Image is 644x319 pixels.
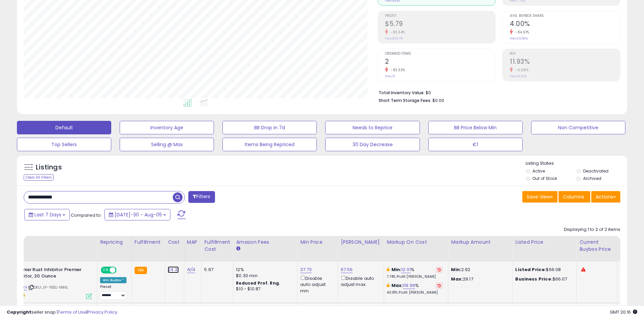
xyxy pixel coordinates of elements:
span: Profit [385,14,495,18]
button: €1 [428,138,523,151]
a: 37.73 [300,266,312,273]
a: Privacy Policy [88,309,117,315]
div: seller snap | | [7,309,117,316]
a: 24.31 [168,266,179,273]
b: LPS 3 Premier Rust Inhibitor Premier Rust Inhibitor, 20 Ounce [1,267,84,281]
div: Markup Amount [451,239,509,246]
div: $0.30 min [236,273,292,279]
div: 12% [236,267,292,273]
h2: 2 [385,58,495,67]
small: -0.58% [513,68,528,73]
span: | SKU: JY-YEEL-IMVL [28,285,68,290]
span: Avg. Buybox Share [510,14,620,18]
button: Items Being Repriced [222,138,317,151]
a: 12.01 [401,266,411,273]
li: $0 [379,88,615,96]
button: Save View [522,191,557,203]
div: 0% [620,267,642,273]
a: N/A [187,266,195,273]
div: 5.97 [204,267,228,273]
h2: $5.79 [385,20,495,29]
label: Deactivated [583,168,609,174]
span: Last 7 Days [34,211,61,218]
div: Clear All Filters [24,174,54,181]
span: Columns [563,193,584,200]
span: OFF [116,267,126,273]
span: ON [101,267,110,273]
p: Listing States: [526,160,627,167]
button: Filters [188,191,215,203]
div: Fulfillment [135,239,162,246]
b: Total Inventory Value: [379,90,425,96]
span: 2025-08-14 20:16 GMT [610,309,637,315]
small: -83.34% [388,30,405,35]
small: Amazon Fees. [236,246,240,252]
span: Ordered Items [385,52,495,56]
div: $66.07 [515,276,571,282]
span: Compared to: [71,212,102,218]
div: Displaying 1 to 2 of 2 items [564,227,620,233]
button: Last 7 Days [24,209,70,220]
div: Repricing [100,239,129,246]
div: Amazon Fees [236,239,294,246]
button: 30 Day Decrease [325,138,420,151]
div: $10 - $10.87 [236,286,292,292]
h2: 11.93% [510,58,620,67]
b: Max: [391,282,403,289]
a: Terms of Use [58,309,87,315]
button: BB Price Below Min [428,121,523,134]
button: Selling @ Max [120,138,214,151]
div: Win BuyBox * [100,277,126,283]
b: Short Term Storage Fees: [379,98,431,103]
p: 29.17 [451,276,507,282]
label: Archived [583,176,601,181]
button: Needs to Reprice [325,121,420,134]
div: Min Price [300,239,335,246]
i: hazardous material [19,293,26,298]
h5: Listings [36,163,62,172]
span: $0.00 [432,97,444,104]
button: Top Sellers [17,138,111,151]
small: Prev: 12.00% [510,74,527,78]
small: Prev: 12 [385,74,395,78]
button: Non Competitive [531,121,625,134]
th: The percentage added to the cost of goods (COGS) that forms the calculator for Min & Max prices. [384,236,448,262]
b: Min: [391,266,402,273]
div: Cost [168,239,181,246]
strong: Max: [451,276,463,282]
h2: 4.00% [510,20,620,29]
small: Prev: $34.76 [385,36,403,41]
div: Markup on Cost [387,239,445,246]
p: 7.74% Profit [PERSON_NAME] [387,274,443,279]
a: 67.56 [341,266,353,273]
strong: Copyright [7,309,31,315]
small: FBA [135,267,147,274]
button: Columns [558,191,590,203]
label: Out of Stock [532,176,557,181]
p: 2.92 [451,267,507,273]
button: Inventory Age [120,121,214,134]
div: $66.08 [515,267,571,273]
div: [PERSON_NAME] [341,239,381,246]
small: Prev: 26.50% [510,36,528,41]
div: Preset: [100,285,126,300]
div: Disable auto adjust max [341,274,379,288]
b: Reduced Prof. Rng. [236,280,280,286]
div: MAP [187,239,198,246]
div: Current Buybox Price [579,239,614,253]
div: Fulfillment Cost [204,239,230,253]
b: Business Price: [515,276,552,282]
small: -84.91% [513,30,529,35]
strong: Min: [451,266,461,273]
div: Listed Price [515,239,574,246]
p: 43.18% Profit [PERSON_NAME] [387,290,443,295]
span: [DATE]-30 - Aug-05 [115,211,162,218]
div: Disable auto adjust min [300,274,333,294]
div: % [387,267,443,279]
div: % [387,283,443,295]
b: Listed Price: [515,266,546,273]
span: ROI [510,52,620,56]
button: Default [17,121,111,134]
a: 119.99 [403,282,415,289]
small: -83.33% [388,68,405,73]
